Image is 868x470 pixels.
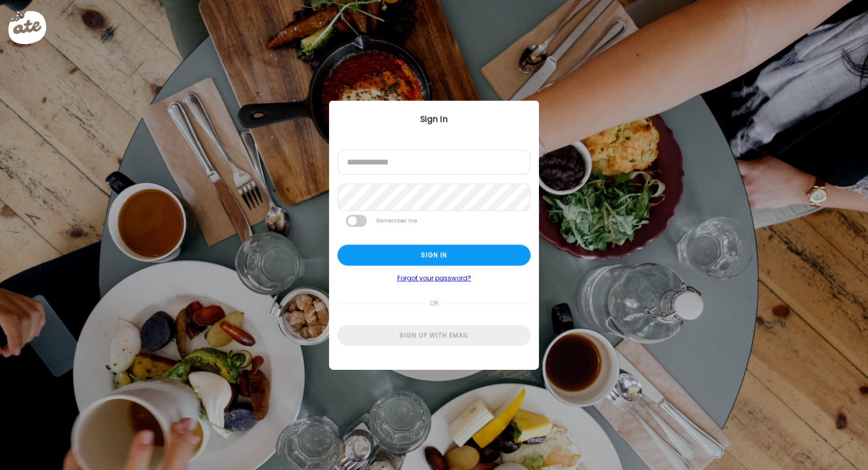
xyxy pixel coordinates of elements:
span: or [426,293,443,314]
div: Sign up with email [337,325,531,346]
a: Forgot your password? [337,274,531,283]
div: Sign in [337,245,531,266]
div: Sign In [329,113,539,126]
label: Remember me [375,215,418,227]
